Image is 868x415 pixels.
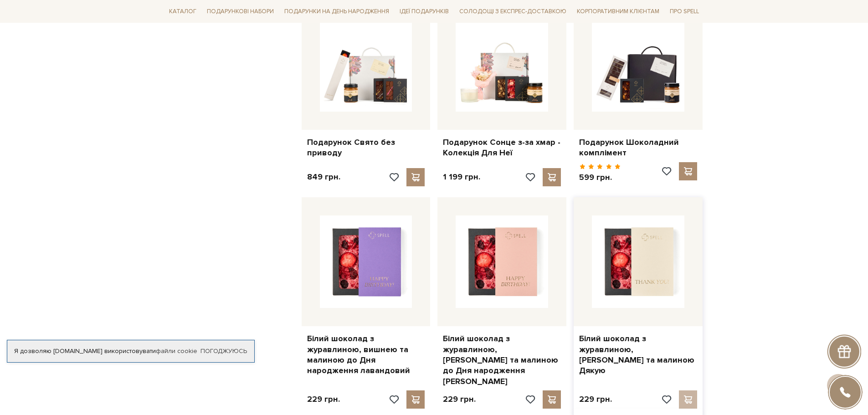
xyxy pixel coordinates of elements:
[396,5,452,19] span: Ідеї подарунків
[307,333,425,376] a: Білий шоколад з журавлиною, вишнею та малиною до Дня народження лавандовий
[573,4,663,19] a: Корпоративним клієнтам
[579,394,612,405] p: 229 грн.
[579,137,697,159] a: Подарунок Шоколадний комплімент
[200,347,247,355] a: Погоджуюсь
[443,333,561,387] a: Білий шоколад з журавлиною, [PERSON_NAME] та малиною до Дня народження [PERSON_NAME]
[307,394,340,405] p: 229 грн.
[307,172,340,182] p: 849 грн.
[307,137,425,159] a: Подарунок Свято без приводу
[156,347,197,355] a: файли cookie
[666,5,703,19] span: Про Spell
[7,347,254,355] div: Я дозволяю [DOMAIN_NAME] використовувати
[443,172,480,182] p: 1 199 грн.
[281,5,393,19] span: Подарунки на День народження
[443,394,476,405] p: 229 грн.
[456,4,570,19] a: Солодощі з експрес-доставкою
[579,333,697,376] a: Білий шоколад з журавлиною, [PERSON_NAME] та малиною Дякую
[165,5,200,19] span: Каталог
[579,172,621,183] p: 599 грн.
[443,137,561,159] a: Подарунок Сонце з-за хмар - Колекція Для Неї
[203,5,277,19] span: Подарункові набори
